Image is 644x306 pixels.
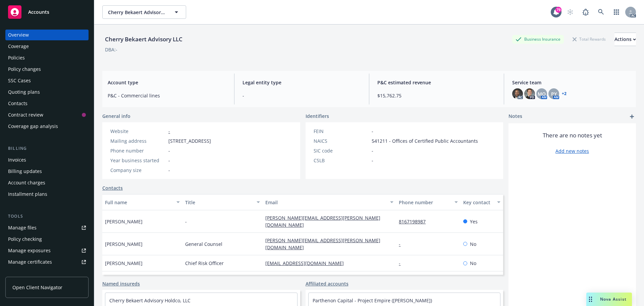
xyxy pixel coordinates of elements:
a: Account charges [5,177,89,188]
div: Full name [105,199,172,206]
span: Manage exposures [5,245,89,256]
button: Cherry Bekaert Advisory LLC [102,5,186,19]
a: Policy checking [5,234,89,245]
span: - [168,157,170,164]
div: Email [265,199,386,206]
div: Manage certificates [8,257,52,267]
span: No [470,260,476,267]
button: Phone number [396,194,460,210]
span: General Counsel [185,241,222,248]
a: Report a Bug [579,5,592,19]
button: Full name [102,194,182,210]
a: [EMAIL_ADDRESS][DOMAIN_NAME] [265,260,349,266]
a: 8167198987 [399,218,431,225]
span: Identifiers [306,113,329,120]
a: Parthenon Capital - Project Empire ([PERSON_NAME]) [313,297,432,304]
a: - [168,128,170,134]
div: Title [185,199,253,206]
a: Manage files [5,222,89,233]
div: Phone number [399,199,450,206]
a: Manage claims [5,268,89,279]
span: - [168,147,170,154]
div: Policy checking [8,234,42,245]
span: No [470,241,476,248]
div: Coverage [8,41,29,52]
div: Coverage gap analysis [8,121,58,132]
span: Legal entity type [243,79,361,86]
a: Contacts [5,98,89,109]
span: - [372,128,373,135]
div: FEIN [314,128,369,135]
span: [PERSON_NAME] [105,218,143,225]
div: Mailing address [110,137,166,144]
a: Installment plans [5,189,89,200]
div: Company size [110,167,166,174]
div: Contract review [8,110,43,120]
a: Policy changes [5,64,89,75]
div: CSLB [314,157,369,164]
div: Overview [8,30,29,40]
a: [PERSON_NAME][EMAIL_ADDRESS][PERSON_NAME][DOMAIN_NAME] [265,237,380,251]
div: NAICS [314,137,369,144]
a: [PERSON_NAME][EMAIL_ADDRESS][PERSON_NAME][DOMAIN_NAME] [265,215,380,228]
span: Account type [108,79,226,86]
a: Search [594,5,608,19]
button: Nova Assist [586,293,632,306]
span: Cherry Bekaert Advisory LLC [108,9,166,16]
span: P&C estimated revenue [377,79,496,86]
a: Switch app [610,5,623,19]
a: - [399,241,406,247]
span: Yes [470,218,478,225]
span: [PERSON_NAME] [105,241,143,248]
div: Year business started [110,157,166,164]
div: Manage claims [8,268,42,279]
div: Manage exposures [8,245,51,256]
a: Contract review [5,110,89,120]
span: - [168,167,170,174]
div: Invoices [8,155,26,165]
a: Contacts [102,184,123,191]
div: SIC code [314,147,369,154]
span: Service team [512,79,631,86]
a: add [628,113,636,121]
button: Email [263,194,396,210]
a: Overview [5,30,89,40]
a: Policies [5,52,89,63]
a: Billing updates [5,166,89,177]
span: - [372,157,373,164]
span: Nova Assist [600,296,627,302]
span: MQ [538,90,546,97]
div: Contacts [8,98,28,109]
a: Affiliated accounts [306,280,348,287]
span: PY [551,90,557,97]
div: Manage files [8,222,37,233]
a: Invoices [5,155,89,165]
a: SSC Cases [5,75,89,86]
a: Coverage [5,41,89,52]
div: Actions [614,33,636,46]
div: Tools [5,213,89,220]
span: General info [102,113,130,120]
div: Drag to move [586,293,595,306]
a: Cherry Bekaert Advisory Holdco, LLC [109,297,191,304]
a: Add new notes [555,147,589,155]
span: - [185,218,187,225]
div: Policy changes [8,64,41,75]
div: Billing [5,145,89,152]
span: - [372,147,373,154]
span: Chief Risk Officer [185,260,224,267]
span: - [243,92,361,99]
div: Policies [8,52,25,63]
img: photo [512,88,523,99]
div: Cherry Bekaert Advisory LLC [102,35,185,44]
span: [STREET_ADDRESS] [168,137,211,144]
a: Quoting plans [5,87,89,97]
div: SSC Cases [8,75,31,86]
div: 79 [555,7,561,13]
div: Quoting plans [8,87,40,97]
div: Website [110,128,166,135]
div: Key contact [463,199,493,206]
a: Accounts [5,3,89,21]
span: 541211 - Offices of Certified Public Accountants [372,137,478,144]
span: $15,762.75 [377,92,496,99]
